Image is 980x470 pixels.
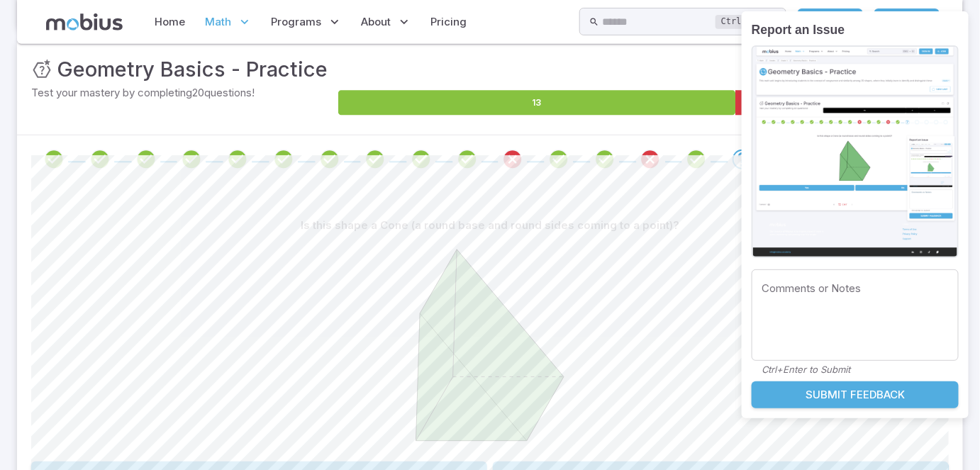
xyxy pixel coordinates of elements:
[549,150,569,169] div: Review your answer
[206,14,232,30] span: Math
[57,54,328,85] h3: Geometry Basics - Practice
[954,16,964,29] button: close
[595,150,615,169] div: Review your answer
[301,218,679,233] p: Is this shape a Cone (a round base and round sides coming to a point)?
[272,14,322,30] span: Programs
[742,11,969,418] div: Report Issue
[733,150,752,169] div: Go to the next question
[427,6,472,38] a: Pricing
[31,85,335,101] p: Test your mastery by completing 20 questions!
[151,6,190,38] a: Home
[457,150,477,169] div: Review your answer
[715,13,776,30] div: +
[274,150,294,169] div: Review your answer
[762,364,850,375] i: Ctrl+Enter to Submit
[686,150,706,169] div: Review your answer
[752,45,959,258] img: Screenshot
[228,150,247,169] div: Review your answer
[44,150,64,169] div: Review your answer
[715,15,747,29] kbd: Ctrl
[798,9,863,35] a: Sign In
[752,381,959,408] button: Submit Feedback
[640,150,660,169] div: Review your answer
[411,150,431,169] div: Review your answer
[752,21,959,40] h3: Report an Issue
[136,150,156,169] div: Review your answer
[362,14,391,30] span: About
[182,150,201,169] div: Review your answer
[365,150,385,169] div: Review your answer
[503,150,523,169] div: Review your answer
[90,150,110,169] div: Review your answer
[320,150,340,169] div: Review your answer
[874,9,940,35] a: Join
